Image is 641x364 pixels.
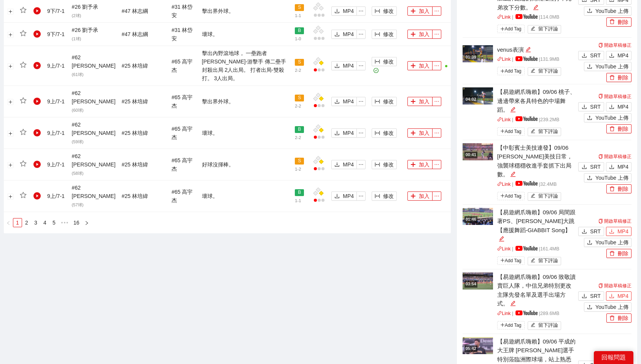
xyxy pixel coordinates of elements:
[609,186,615,192] span: delete
[383,192,394,200] span: 修改
[433,162,441,167] span: ellipsis
[343,62,354,70] span: MP4
[578,291,604,301] button: downloadSRT
[383,7,394,15] span: 修改
[59,218,71,227] span: •••
[510,171,516,177] span: edit
[598,94,603,98] span: copy
[606,249,631,258] button: delete刪除
[383,160,394,169] span: 修改
[172,94,192,109] span: # 65 高宇杰
[334,99,340,105] span: download
[609,19,615,25] span: delete
[47,63,65,69] span: 9 上 / 7 - 1
[609,315,615,321] span: delete
[72,36,81,41] span: ( 1 球)
[497,14,576,21] p: | | 114.0 MB
[199,86,292,117] td: 擊出界外球。
[49,218,59,227] li: 5
[33,62,41,70] span: play-circle
[595,114,628,122] span: YouTube 上傳
[515,181,538,186] img: yt_logo_rgb_light.a676ea31.png
[33,98,41,105] span: play-circle
[528,192,561,201] button: edit留下評論
[375,193,380,199] span: column-width
[410,8,416,14] span: plus
[609,104,614,110] span: download
[598,218,631,224] a: 開啟草稿修正
[497,117,511,122] a: linkLink
[334,32,340,38] span: download
[356,97,366,106] button: ellipsis
[33,192,41,200] span: play-circle
[595,303,628,311] span: YouTube 上傳
[356,30,366,39] button: ellipsis
[20,7,27,14] span: star
[531,323,536,328] span: edit
[590,51,601,60] span: SRT
[528,321,561,330] button: edit留下評論
[172,27,192,41] span: # 31 林岱安
[464,216,477,223] div: 01:46
[343,160,354,169] span: MP4
[582,53,587,59] span: download
[82,218,91,227] button: right
[410,99,416,105] span: plus
[497,246,511,252] a: linkLink
[464,281,477,287] div: 03:54
[587,304,592,310] span: upload
[499,234,504,244] div: 編輯
[172,4,192,18] span: # 31 林岱安
[463,87,493,104] img: 8b16b338-3ee6-43cb-9ba0-08cc79265e5f.jpg
[199,46,292,86] td: 擊出內野滾地球， 一壘跑者[PERSON_NAME]-游擊手 傳二壘手封殺出局 2人出局。 打者出局-雙殺打。 3人出局。
[7,63,13,70] button: 展開行
[531,129,536,135] span: edit
[606,17,631,27] button: delete刪除
[372,6,397,16] button: column-width修改
[295,68,301,73] span: 2 - 2
[497,117,502,122] span: link
[172,59,192,73] span: # 65 高宇杰
[331,61,357,70] button: downloadMP4
[383,30,394,38] span: 修改
[510,107,516,112] span: edit
[122,98,148,104] span: # 25 林培緯
[595,7,628,15] span: YouTube 上傳
[356,6,366,16] button: ellipsis
[72,13,81,18] span: ( 2 球)
[500,69,505,73] span: plus
[584,302,631,312] button: uploadYouTube 上傳
[357,63,365,68] span: ellipsis
[433,63,441,68] span: ellipsis
[531,68,536,74] span: edit
[497,14,511,20] a: linkLink
[7,32,13,38] button: 展開行
[531,193,536,199] span: edit
[515,14,538,19] img: yt_logo_rgb_light.a676ea31.png
[172,126,192,140] span: # 65 高宇杰
[606,162,631,171] button: downloadMP4
[497,25,525,33] span: Add Tag
[582,104,587,110] span: download
[432,128,441,138] button: ellipsis
[525,45,531,54] div: 編輯
[343,192,354,200] span: MP4
[407,191,433,201] button: plus加入
[375,162,380,168] span: column-width
[432,6,441,16] button: ellipsis
[606,184,631,193] button: delete刪除
[295,126,304,133] span: B
[199,117,292,149] td: 壞球。
[533,5,539,10] span: edit
[606,313,631,323] button: delete刪除
[584,6,631,16] button: uploadYouTube 上傳
[331,128,357,138] button: downloadMP4
[22,218,31,227] a: 2
[590,163,601,171] span: SRT
[433,8,441,14] span: ellipsis
[463,143,493,160] img: 530bf2d8-e8c4-4972-a315-574b4b31222c.jpg
[598,219,603,223] span: copy
[497,57,502,62] span: link
[122,63,148,69] span: # 25 林培緯
[510,105,516,114] div: 編輯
